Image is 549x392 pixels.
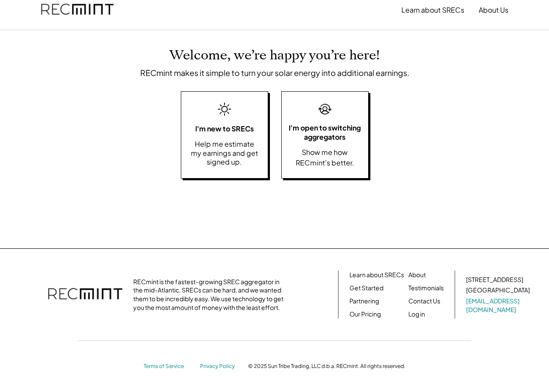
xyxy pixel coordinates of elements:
[200,363,239,370] a: Privacy Policy
[408,297,440,306] a: Contact Us
[466,297,532,314] a: [EMAIL_ADDRESS][DOMAIN_NAME]
[195,124,254,134] div: I'm new to SRECs
[144,363,192,370] a: Terms of Service
[479,1,508,19] button: About Us
[248,363,405,370] div: © 2025 Sun Tribe Trading, LLC d.b.a. RECmint. All rights reserved.
[140,68,409,78] div: RECmint makes it simple to turn your solar energy into additional earnings.
[286,124,364,142] div: I'm open to switching aggregators
[466,286,530,295] div: [GEOGRAPHIC_DATA]
[401,1,464,19] button: Learn about SRECs
[408,284,444,292] a: Testimonials
[349,297,379,306] a: Partnering
[466,275,523,284] div: [STREET_ADDRESS]
[408,271,426,279] a: About
[190,140,259,167] div: Help me estimate my earnings and get signed up.
[286,147,364,168] div: Show me how RECmint's better.
[408,310,425,319] a: Log in
[349,284,383,292] a: Get Started
[133,278,288,312] div: RECmint is the fastest-growing SREC aggregator in the mid-Atlantic. SRECs can be hard, and we wan...
[349,271,404,279] a: Learn about SRECs
[349,310,381,319] a: Our Pricing
[48,279,122,310] img: recmint-logotype%403x.png
[169,48,380,63] div: Welcome, we’re happy you’re here!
